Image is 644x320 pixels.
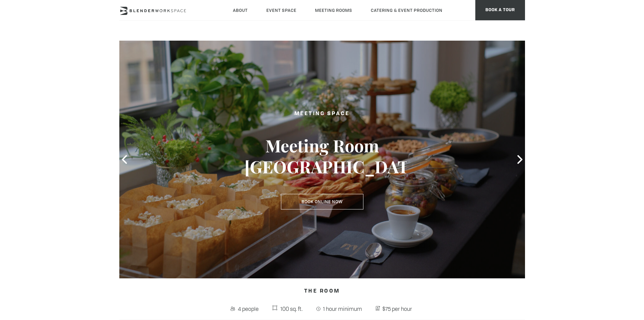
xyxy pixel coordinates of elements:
span: $75 per hour [381,303,414,314]
a: Book Online Now [281,194,363,210]
span: 4 people [236,303,260,314]
span: 100 sq. ft. [279,303,304,314]
span: 1 hour minimum [321,303,364,314]
h2: Meeting Space [244,110,400,118]
h3: Meeting Room [GEOGRAPHIC_DATA] [244,135,400,177]
h4: The Room [119,285,525,298]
